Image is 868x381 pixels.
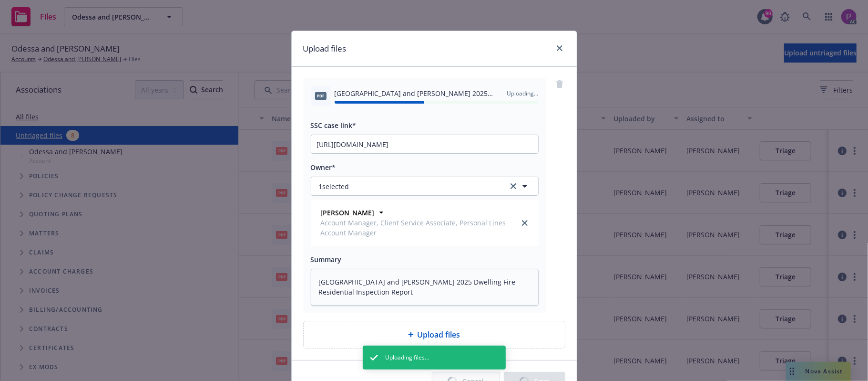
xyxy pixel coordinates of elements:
h1: Upload files [303,42,347,55]
span: Summary [311,255,342,264]
input: Copy ssc case link here... [311,135,538,153]
div: Upload files [303,321,565,349]
textarea: [GEOGRAPHIC_DATA] and [PERSON_NAME] 2025 Dwelling Fire Residential Inspection Report [311,269,539,306]
button: 1selectedclear selection [311,177,539,196]
a: close [554,42,565,54]
a: clear selection [508,180,519,192]
span: Owner* [311,163,336,172]
a: close [519,217,531,229]
span: [GEOGRAPHIC_DATA] and [PERSON_NAME] 2025 Dwelling Fire Residential Inspection Report.pdf [335,88,500,98]
span: Uploading files... [386,353,429,362]
a: remove [554,78,565,90]
span: SSC case link* [311,121,357,130]
span: Account Manager, Client Service Associate, Personal Lines Account Manager [321,218,515,238]
span: Upload files [418,329,460,340]
strong: [PERSON_NAME] [321,208,375,217]
span: 1 selected [319,181,349,191]
span: pdf [315,92,327,99]
span: Uploading... [507,89,539,97]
